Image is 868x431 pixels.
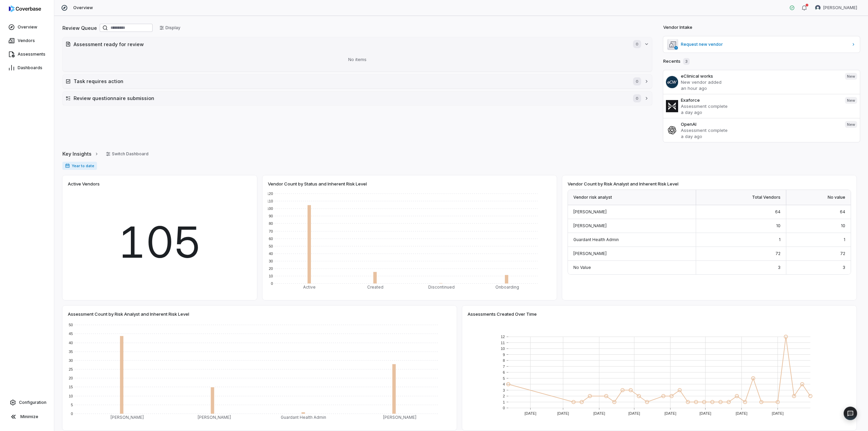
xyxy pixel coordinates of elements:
[62,147,99,161] a: Key Insights
[696,190,786,205] div: Total Vendors
[74,95,626,102] h2: Review questionnaire submission
[573,237,619,242] span: Guardant Health Admin
[69,367,73,371] text: 25
[69,376,73,380] text: 20
[786,190,851,205] div: No value
[775,209,781,214] span: 64
[269,214,273,218] text: 90
[63,92,652,105] button: Review questionnaire submission0
[62,150,92,157] span: Key Insights
[20,414,38,419] span: Minimize
[118,210,202,274] span: 105
[663,36,860,53] a: Request new vendor
[267,199,273,203] text: 110
[503,370,505,374] text: 6
[60,147,101,161] button: Key Insights
[71,412,73,416] text: 0
[69,341,73,345] text: 40
[681,109,840,115] p: a day ago
[681,103,840,109] p: Assessment complete
[633,77,641,85] span: 0
[503,358,505,363] text: 8
[18,24,37,30] span: Overview
[3,396,51,409] a: Configuration
[503,406,505,410] text: 0
[18,65,42,71] span: Dashboards
[503,400,505,404] text: 1
[269,229,273,233] text: 70
[681,127,840,133] p: Assessment complete
[663,94,860,118] a: ExaforceAssessment completea day agoNew
[815,5,821,11] img: Jesse Nord avatar
[503,353,505,357] text: 9
[681,73,840,79] h3: eClinical works
[1,35,53,47] a: Vendors
[633,94,641,102] span: 0
[663,70,860,94] a: eClinical worksNew vendor addedan hour agoNew
[3,410,51,424] button: Minimize
[568,181,678,187] span: Vendor Count by Risk Analyst and Inherent Risk Level
[681,133,840,139] p: a day ago
[269,244,273,248] text: 50
[65,51,649,68] div: No items
[62,24,97,32] h2: Review Queue
[69,323,73,327] text: 50
[503,376,505,380] text: 5
[65,163,70,168] svg: Date range for report
[68,181,100,187] span: Active Vendors
[663,24,692,31] h2: Vendor Intake
[681,79,840,85] p: New vendor added
[843,265,845,270] span: 3
[503,382,505,386] text: 4
[269,237,273,241] text: 60
[271,281,273,286] text: 0
[501,347,505,351] text: 10
[68,311,189,317] span: Assessment Count by Risk Analyst and Inherent Risk Level
[501,335,505,339] text: 12
[811,3,861,13] button: Jesse Nord avatar[PERSON_NAME]
[268,181,367,187] span: Vendor Count by Status and Inherent Risk Level
[501,341,505,345] text: 11
[593,411,605,415] text: [DATE]
[633,40,641,48] span: 0
[681,85,840,91] p: an hour ago
[269,221,273,226] text: 80
[736,411,748,415] text: [DATE]
[663,118,860,142] a: OpenAIAssessment completea day agoNew
[681,97,840,103] h3: Exaforce
[1,62,53,74] a: Dashboards
[573,251,607,256] span: [PERSON_NAME]
[63,37,652,51] button: Assessment ready for review0
[778,265,781,270] span: 3
[681,42,848,47] span: Request new vendor
[845,97,857,104] span: New
[776,223,781,228] span: 10
[267,207,273,211] text: 100
[19,400,46,405] span: Configuration
[71,403,73,407] text: 5
[573,265,591,270] span: No Value
[663,58,690,65] h2: Recents
[69,358,73,363] text: 30
[74,78,626,85] h2: Task requires action
[568,190,696,205] div: Vendor risk analyst
[823,5,857,11] span: [PERSON_NAME]
[845,73,857,80] span: New
[69,332,73,336] text: 45
[9,5,41,12] img: logo-D7KZi-bG.svg
[628,411,640,415] text: [DATE]
[503,365,505,369] text: 7
[503,388,505,392] text: 3
[844,237,845,242] span: 1
[269,259,273,263] text: 30
[699,411,711,415] text: [DATE]
[681,121,840,127] h3: OpenAI
[779,237,781,242] span: 1
[69,350,73,354] text: 35
[503,394,505,398] text: 2
[269,274,273,278] text: 10
[1,48,53,60] a: Assessments
[840,209,845,214] span: 64
[775,251,781,256] span: 72
[267,192,273,196] text: 120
